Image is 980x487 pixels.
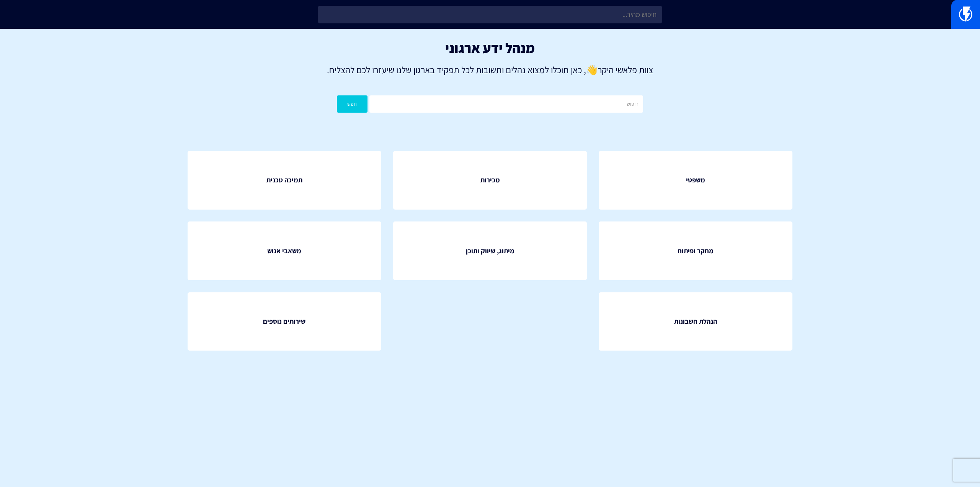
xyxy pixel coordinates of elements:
[11,63,969,76] p: צוות פלאשי היקר , כאן תוכלו למצוא נהלים ותשובות לכל תפקיד בארגון שלנו שיעזרו לכם להצליח.
[599,151,792,210] a: משפטי
[686,175,705,185] span: משפטי
[188,292,381,351] a: שירותים נוספים
[674,316,717,326] span: הנהלת חשבונות
[466,246,514,256] span: מיתוג, שיווק ותוכן
[267,246,301,256] span: משאבי אנוש
[318,6,662,23] input: חיפוש מהיר...
[393,151,587,210] a: מכירות
[586,64,598,76] strong: 👋
[263,316,305,326] span: שירותים נוספים
[188,221,381,280] a: משאבי אנוש
[480,175,500,185] span: מכירות
[599,292,792,351] a: הנהלת חשבונות
[393,221,587,280] a: מיתוג, שיווק ותוכן
[337,95,367,113] button: חפש
[266,175,302,185] span: תמיכה טכנית
[11,40,969,56] h1: מנהל ידע ארגוני
[188,151,381,210] a: תמיכה טכנית
[369,95,643,113] input: חיפוש
[678,246,714,256] span: מחקר ופיתוח
[599,221,792,280] a: מחקר ופיתוח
